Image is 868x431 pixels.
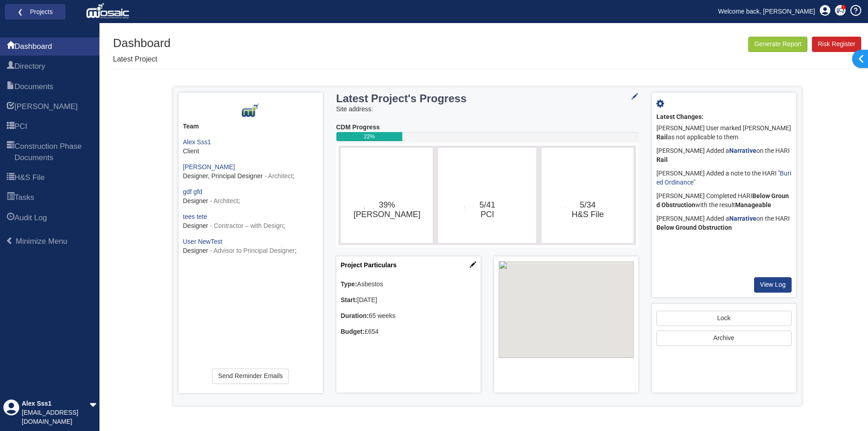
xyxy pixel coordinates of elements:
[754,277,792,293] a: View Log
[479,200,495,219] text: 5/41
[16,237,67,246] span: Minimize Menu
[183,237,318,256] div: ;
[11,6,60,18] a: ❮ Projects
[336,105,638,114] div: Site address:
[14,61,45,72] span: Directory
[7,82,14,93] span: Documents
[481,210,494,219] tspan: PCI
[341,296,476,305] div: [DATE]
[183,238,222,245] a: User NewTest
[183,122,318,131] div: Team
[210,222,283,229] span: - Contractor – with Design
[656,167,792,189] div: [PERSON_NAME] Added a note to the HARI " "
[7,193,14,204] span: Tasks
[14,41,52,52] span: Dashboard
[183,197,208,204] span: Designer
[7,102,14,113] span: HARI
[3,399,19,426] div: Profile
[183,247,208,254] span: Designer
[14,121,27,132] span: PCI
[343,150,430,241] svg: 39%​HARI
[7,122,14,133] span: PCI
[353,210,420,219] tspan: [PERSON_NAME]
[353,200,420,219] text: 39%
[656,331,792,346] button: Archive
[748,37,807,52] button: Generate Report
[656,212,792,235] div: [PERSON_NAME] Added a on the HARI
[341,312,476,321] div: 65 weeks
[210,197,238,204] span: - Architect
[183,188,203,195] a: gdf gfd
[656,144,792,167] div: [PERSON_NAME] Added a on the HARI
[183,222,208,229] span: Designer
[656,122,792,144] div: [PERSON_NAME] User marked [PERSON_NAME] as not applicable to them
[7,62,14,72] span: Directory
[183,213,318,231] div: ;
[7,173,14,184] span: H&S File
[572,210,604,219] tspan: H&S File
[336,132,403,141] div: 22%
[341,327,476,336] div: £654
[341,280,476,289] div: Asbestos
[183,213,208,220] a: tees tete
[14,81,53,92] span: Documents
[86,2,132,20] img: logo_white.png
[712,5,822,18] a: Welcome back, [PERSON_NAME]
[183,163,235,171] a: [PERSON_NAME]
[183,188,318,206] div: ;
[183,163,318,181] div: ;
[656,133,668,141] b: Rail
[656,224,732,231] b: Below Ground Obstruction
[113,54,170,65] p: Latest Project
[336,123,638,132] div: CDM Progress
[729,147,756,154] a: Narrative
[7,42,14,52] span: Dashboard
[22,408,90,426] div: [EMAIL_ADDRESS][DOMAIN_NAME]
[212,369,288,384] a: Send Reminder Emails
[341,261,397,269] a: Project Particulars
[14,101,78,112] span: HARI
[264,172,292,180] span: - Architect
[183,172,263,180] span: Designer, Principal Designer
[656,170,791,186] a: Buried Ordinance
[656,113,792,122] div: Latest Changes:
[572,200,604,219] text: 5/34
[14,213,47,223] span: Audit Log
[341,312,369,319] b: Duration:
[183,147,199,155] span: Client
[656,192,789,208] b: Below Ground Obstruction
[656,311,792,326] a: Lock
[440,150,534,241] svg: 5/41​PCI
[656,189,792,212] div: [PERSON_NAME] Completed HARI with the result
[22,399,90,408] div: Alex Sss1
[544,150,631,241] svg: 5/34​H&S File
[7,142,14,164] span: Construction Phase Documents
[14,192,34,203] span: Tasks
[729,215,756,222] a: Narrative
[341,328,365,335] b: Budget:
[341,296,358,303] b: Start:
[341,280,357,288] b: Type:
[14,172,45,183] span: H&S File
[6,237,14,245] span: Minimize Menu
[656,156,668,163] b: Rail
[241,102,259,120] img: Z
[812,37,861,52] a: Risk Register
[210,247,295,254] span: - Advisor to Principal Designer
[735,201,771,208] b: Manageable
[7,213,14,224] span: Audit Log
[14,141,93,163] span: Construction Phase Documents
[113,37,170,50] h1: Dashboard
[183,138,211,146] a: Alex Sss1
[336,93,586,104] h3: Latest Project's Progress
[494,256,638,393] div: Project Location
